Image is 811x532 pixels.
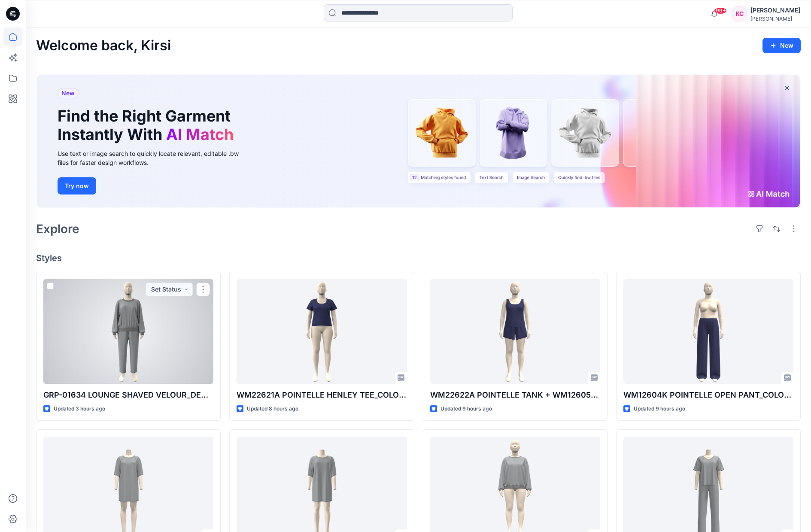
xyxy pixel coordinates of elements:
[430,279,600,384] a: WM22622A POINTELLE TANK + WM12605K POINTELLE SHORT -w- PICOT_COLORWAY REV1
[58,177,96,195] button: Try now
[36,222,79,236] h2: Explore
[58,107,238,144] h1: Find the Right Garment Instantly With
[43,279,213,384] a: GRP-01634 LOUNGE SHAVED VELOUR_DEVELOPMENT
[61,88,75,98] span: New
[247,404,298,413] p: Updated 8 hours ago
[36,38,171,54] h2: Welcome back, Kirsi
[237,279,407,384] a: WM22621A POINTELLE HENLEY TEE_COLORWAY_REV8
[750,5,800,15] div: [PERSON_NAME]
[732,6,747,21] div: KC
[54,404,105,413] p: Updated 3 hours ago
[43,389,213,401] p: GRP-01634 LOUNGE SHAVED VELOUR_DEVELOPMENT
[634,404,685,413] p: Updated 9 hours ago
[623,389,793,401] p: WM12604K POINTELLE OPEN PANT_COLORWAY REV1
[714,7,727,14] span: 99+
[750,15,800,22] div: [PERSON_NAME]
[166,125,234,144] span: AI Match
[762,38,801,53] button: New
[430,389,600,401] p: WM22622A POINTELLE TANK + WM12605K POINTELLE SHORT -w- PICOT_COLORWAY REV1
[36,253,801,263] h4: Styles
[237,389,407,401] p: WM22621A POINTELLE HENLEY TEE_COLORWAY_REV8
[58,149,251,167] div: Use text or image search to quickly locate relevant, editable .bw files for faster design workflows.
[623,279,793,384] a: WM12604K POINTELLE OPEN PANT_COLORWAY REV1
[440,404,492,413] p: Updated 9 hours ago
